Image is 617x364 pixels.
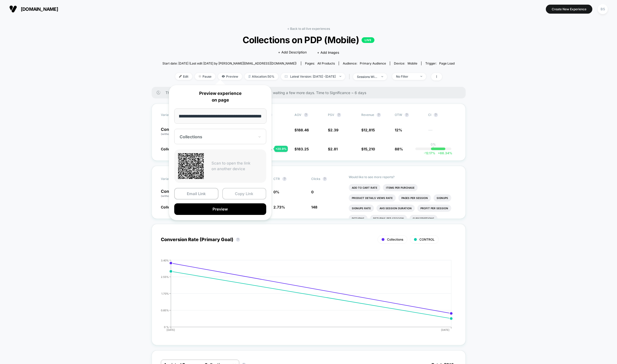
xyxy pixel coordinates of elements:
span: + Add Description [278,50,307,55]
button: ? [434,113,438,117]
span: CI [428,113,456,117]
span: Clicks [311,177,320,181]
button: Email Link [174,188,218,199]
img: Visually logo [9,5,17,13]
button: Create New Experience [546,5,592,14]
li: Items Per Purchase [383,184,418,191]
a: < Back to all live experiences [287,27,330,31]
button: [DOMAIN_NAME] [8,5,60,13]
p: Preview experience on page [174,90,266,103]
button: BS [596,4,609,14]
span: Allocation: 50% [245,73,278,80]
p: 0% [431,142,436,146]
button: ? [377,113,381,117]
span: | [348,73,353,80]
tspan: 3.40% [161,259,169,262]
span: (without changes) [161,132,184,135]
li: Product Details Views Rate [349,194,396,202]
span: + Add Images [317,50,339,54]
span: Collections on PDP (Mobile) [177,34,440,45]
span: 12% [395,128,402,132]
div: CONVERSION_RATE [156,259,451,336]
img: calendar [285,75,288,78]
div: sessions with impression [357,75,377,79]
span: 12,815 [364,128,375,132]
span: 2.39 [330,128,338,132]
span: $ [328,128,338,132]
p: Scan to open the link on another device [211,160,262,172]
tspan: 2.55% [161,275,169,278]
button: Copy Link [222,188,266,199]
button: ? [323,177,327,181]
img: end [199,75,201,78]
span: Preview [218,73,242,80]
span: $ [361,147,375,151]
span: Variation [161,113,189,117]
span: Revenue [361,113,374,117]
span: 15,210 [364,147,375,151]
span: Variation [161,175,189,183]
span: all products [317,61,335,65]
button: ? [337,113,341,117]
span: Device: [390,61,421,65]
div: + 20.9 % [274,146,288,152]
img: rebalance [248,75,251,78]
span: 148 [311,205,317,209]
span: Collections [161,205,181,209]
span: CONTROL [419,238,435,241]
li: Avg Session Duration [376,205,415,212]
li: Signups [434,194,451,202]
li: Add To Cart Rate [349,184,380,191]
span: Collections [387,238,403,241]
span: + [438,151,440,155]
tspan: [DATE] [441,328,449,331]
li: Subscriptions [410,215,437,222]
span: OTW [395,113,423,117]
li: Returns [349,215,367,222]
span: There are still no statistically significant results. We recommend waiting a few more days . Time... [165,90,455,95]
span: 0 [311,190,314,194]
button: ? [405,113,409,117]
span: mobile [408,61,417,65]
tspan: [DATE] [167,328,175,331]
div: Audience: [343,61,386,65]
span: $ [328,147,338,151]
img: end [381,76,383,77]
button: Preview [174,203,266,215]
span: PSV [328,113,334,117]
span: 66.34 % [435,151,452,155]
span: 183.25 [297,147,309,151]
tspan: 1.70% [161,292,169,295]
span: --- [428,129,456,136]
img: end [339,76,341,77]
button: ? [282,177,287,181]
li: Signups Rate [349,205,374,212]
button: ? [304,113,308,117]
span: AOV [294,113,301,117]
span: [DOMAIN_NAME] [21,6,58,12]
span: $ [361,128,375,132]
tspan: 0 % [164,325,169,328]
span: Page Load [439,61,455,65]
span: 2.81 [330,147,338,151]
span: Collections [161,147,181,151]
span: 88% [395,147,403,151]
span: $ [294,128,309,132]
img: end [420,76,422,77]
span: Edit [175,73,192,80]
li: Pages Per Session [398,194,431,202]
div: No Filter [396,75,417,78]
p: Would like to see more reports? [349,175,456,179]
span: (without changes) [161,194,184,197]
img: edit [179,75,182,78]
button: ? [236,238,240,242]
span: Primary Audience [360,61,386,65]
p: | [433,146,434,150]
li: Returns Per Session [370,215,407,222]
span: Latest Version: [DATE] - [DATE] [281,73,345,80]
span: Start date: [DATE] (Last edit [DATE] by [PERSON_NAME][EMAIL_ADDRESS][DOMAIN_NAME]) [162,61,297,65]
span: $ [294,147,309,151]
span: -12.17 % [424,151,435,155]
p: Control [161,127,189,136]
span: Pause [195,73,215,80]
